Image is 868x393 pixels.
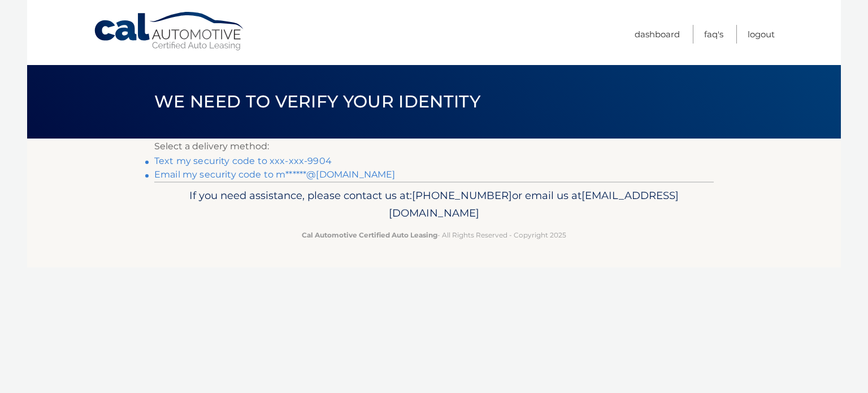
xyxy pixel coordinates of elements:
a: Text my security code to xxx-xxx-9904 [154,156,332,166]
p: Select a delivery method: [154,139,714,154]
p: If you need assistance, please contact us at: or email us at [162,187,706,223]
a: Logout [748,25,775,44]
span: [PHONE_NUMBER] [412,189,512,202]
p: - All Rights Reserved - Copyright 2025 [162,229,706,241]
a: FAQ's [704,25,723,44]
a: Cal Automotive [93,11,246,51]
a: Email my security code to m******@[DOMAIN_NAME] [154,169,396,180]
strong: Cal Automotive Certified Auto Leasing [302,231,437,239]
span: We need to verify your identity [154,91,480,112]
a: Dashboard [635,25,680,44]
